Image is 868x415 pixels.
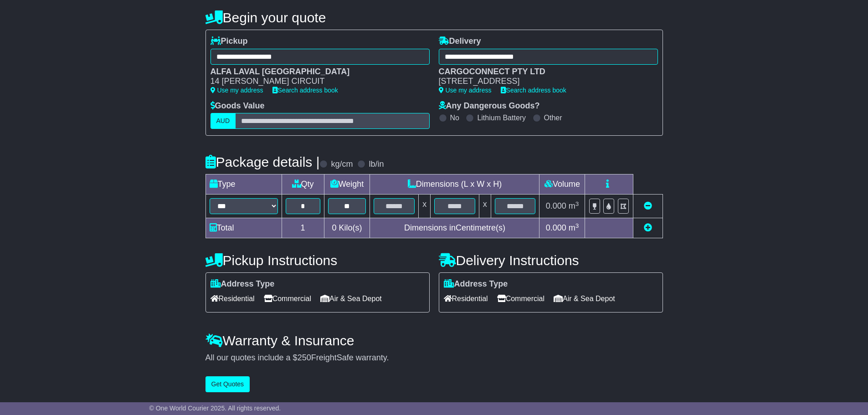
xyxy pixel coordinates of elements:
a: Use my address [439,87,492,94]
h4: Pickup Instructions [205,253,430,268]
td: 1 [282,218,324,238]
td: Volume [539,174,585,195]
label: Any Dangerous Goods? [439,101,540,111]
span: Commercial [497,292,544,306]
span: 0 [332,223,336,232]
span: Residential [444,292,488,306]
h4: Warranty & Insurance [205,333,663,348]
div: ALFA LAVAL [GEOGRAPHIC_DATA] [211,67,421,77]
span: m [569,223,579,232]
td: Kilo(s) [324,218,370,238]
div: All our quotes include a $ FreightSafe warranty. [205,353,663,363]
td: Total [205,218,282,238]
span: 250 [298,353,311,362]
div: CARGOCONNECT PTY LTD [439,67,649,77]
span: Air & Sea Depot [554,292,615,306]
label: Address Type [444,279,508,289]
label: Pickup [211,36,248,46]
div: [STREET_ADDRESS] [439,77,649,87]
label: Delivery [439,36,481,46]
label: Other [544,113,562,122]
label: Goods Value [211,101,265,111]
h4: Delivery Instructions [439,253,663,268]
div: 14 [PERSON_NAME] CIRCUIT [211,77,421,87]
h4: Begin your quote [205,10,663,25]
td: x [479,195,491,218]
label: kg/cm [331,159,353,169]
button: Get Quotes [205,376,250,392]
label: Lithium Battery [477,113,526,122]
td: Type [205,174,282,195]
a: Use my address [211,87,263,94]
td: Dimensions in Centimetre(s) [370,218,539,238]
span: m [569,201,579,210]
span: Commercial [264,292,311,306]
td: Dimensions (L x W x H) [370,174,539,195]
span: 0.000 [546,201,566,210]
sup: 3 [575,222,579,229]
span: © One World Courier 2025. All rights reserved. [149,405,281,412]
span: Residential [211,292,255,306]
a: Search address book [501,87,566,94]
h4: Package details | [205,154,320,169]
td: Weight [324,174,370,195]
label: lb/in [369,159,384,169]
label: AUD [211,113,236,129]
a: Add new item [644,223,652,232]
span: 0.000 [546,223,566,232]
span: Air & Sea Depot [320,292,382,306]
label: Address Type [211,279,275,289]
td: Qty [282,174,324,195]
label: No [450,113,459,122]
a: Search address book [272,87,338,94]
a: Remove this item [644,201,652,210]
td: x [419,195,431,218]
sup: 3 [575,200,579,207]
